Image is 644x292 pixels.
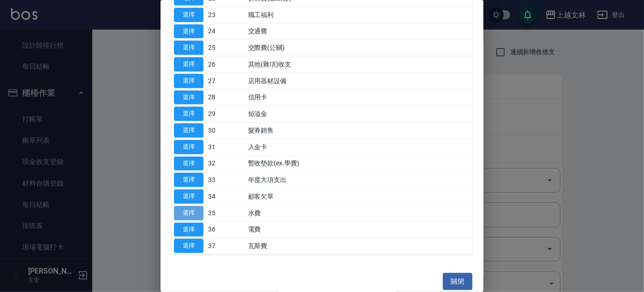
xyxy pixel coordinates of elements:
[246,23,472,40] td: 交通費
[246,40,472,56] td: 交際費(公關)
[206,155,246,172] td: 32
[206,205,246,221] td: 35
[174,157,203,171] button: 選擇
[174,189,203,204] button: 選擇
[246,122,472,139] td: 髮券銷售
[246,172,472,189] td: 年度大項支出
[246,73,472,89] td: 店用器材設備
[206,189,246,205] td: 34
[206,221,246,238] td: 36
[174,123,203,138] button: 選擇
[174,223,203,237] button: 選擇
[174,206,203,220] button: 選擇
[246,106,472,122] td: 短溢金
[246,56,472,73] td: 其他(雜項)收支
[174,74,203,88] button: 選擇
[246,89,472,106] td: 信用卡
[174,24,203,39] button: 選擇
[246,205,472,221] td: 水費
[206,122,246,139] td: 30
[206,23,246,40] td: 24
[246,221,472,238] td: 電費
[246,189,472,205] td: 顧客欠單
[174,173,203,187] button: 選擇
[206,6,246,23] td: 23
[443,273,472,290] button: 關閉
[174,57,203,72] button: 選擇
[206,139,246,155] td: 31
[246,238,472,255] td: 瓦斯費
[246,139,472,155] td: 入金卡
[174,8,203,22] button: 選擇
[246,6,472,23] td: 職工福利
[174,239,203,253] button: 選擇
[206,238,246,255] td: 37
[206,172,246,189] td: 33
[206,106,246,122] td: 29
[174,107,203,121] button: 選擇
[246,155,472,172] td: 暫收墊款(ex.學費)
[206,40,246,56] td: 25
[206,56,246,73] td: 26
[174,140,203,154] button: 選擇
[174,91,203,105] button: 選擇
[174,41,203,55] button: 選擇
[206,89,246,106] td: 28
[206,73,246,89] td: 27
